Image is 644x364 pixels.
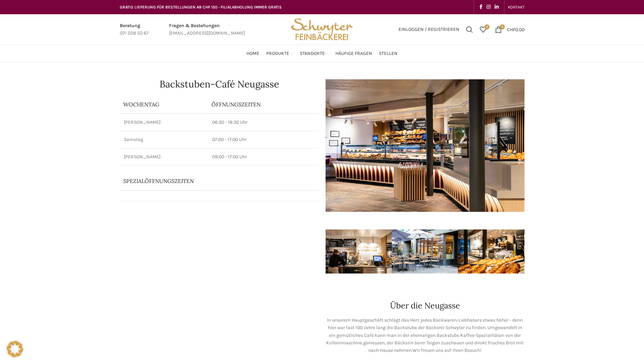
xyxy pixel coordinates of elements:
p: [PERSON_NAME] [124,119,204,126]
bdi: 0.00 [507,26,525,32]
span: CHF [507,26,515,32]
span: 0 [484,24,490,29]
p: [PERSON_NAME] [124,154,204,160]
p: In unserem Hauptgeschäft schlägt das Herz jedes Backwaren-Liebhabers etwas höher - denn hier war ... [326,317,525,355]
img: schwyter-61 [392,229,458,274]
p: 09:00 - 17:00 Uhr [212,154,315,160]
span: Stellen [379,50,398,57]
p: 06:30 - 18:30 Uhr [212,119,315,126]
img: Bäckerei Schwyter [289,14,355,45]
p: 07:00 - 17:00 Uhr [212,136,315,143]
a: Infobox link [120,22,149,37]
span: Wir freuen uns auf Ihren Besuch! [412,347,481,353]
h2: Über die Neugasse [326,302,525,310]
div: Secondary navigation [504,0,528,14]
a: Site logo [289,26,355,32]
a: Infobox link [169,22,245,37]
div: Meine Wunschliste [476,23,490,36]
div: Main navigation [116,47,528,60]
p: Wochentag [123,101,205,108]
p: Spezialöffnungszeiten [123,177,296,185]
a: Suchen [463,23,476,36]
span: GRATIS LIEFERUNG FÜR BESTELLUNGEN AB CHF 150 - FILIALABHOLUNG IMMER GRATIS [120,5,282,9]
img: schwyter-10 [524,229,590,274]
a: Linkedin social link [493,2,501,12]
a: Stellen [379,47,398,60]
span: 0 [500,24,505,29]
p: Samstag [124,136,204,143]
a: Produkte [266,47,293,60]
span: Häufige Fragen [335,50,372,57]
a: 0 [476,23,490,36]
span: Standorte [300,50,325,57]
a: Facebook social link [477,2,484,12]
a: Häufige Fragen [335,47,372,60]
img: schwyter-17 [326,229,392,274]
span: Einloggen / Registrieren [399,27,459,32]
a: Standorte [300,47,329,60]
span: Home [246,50,259,57]
h1: Backstuben-Café Neugasse [120,79,319,89]
p: ÖFFNUNGSZEITEN [211,101,315,108]
a: Instagram social link [484,2,493,12]
a: KONTAKT [508,0,525,14]
a: Home [246,47,259,60]
span: KONTAKT [508,5,525,9]
img: schwyter-12 [458,229,524,274]
a: 0 CHF0.00 [492,23,528,36]
span: Produkte [266,50,289,57]
a: Einloggen / Registrieren [395,23,463,36]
